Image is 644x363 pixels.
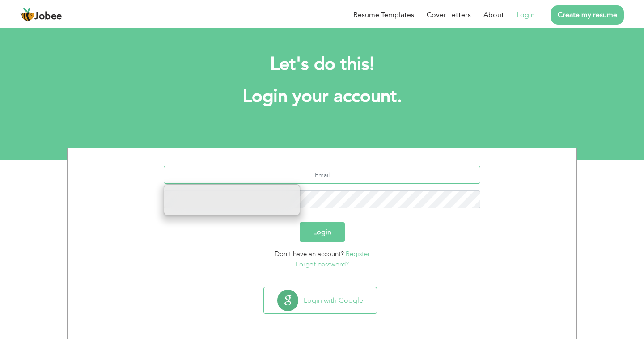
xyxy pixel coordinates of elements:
input: Email [164,166,481,184]
button: Login with Google [264,287,377,313]
a: Login [517,9,535,20]
a: Cover Letters [427,9,471,20]
a: Jobee [20,8,62,22]
a: Create my resume [551,5,624,25]
span: Don't have an account? [275,249,344,258]
a: Forgot password? [296,260,349,269]
a: About [483,9,504,20]
a: Resume Templates [353,9,414,20]
button: Login [300,222,345,242]
h2: Let's do this! [80,53,563,76]
h1: Login your account. [80,85,563,108]
img: jobee.io [20,8,34,22]
span: Jobee [34,12,62,21]
a: Register [346,249,370,258]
